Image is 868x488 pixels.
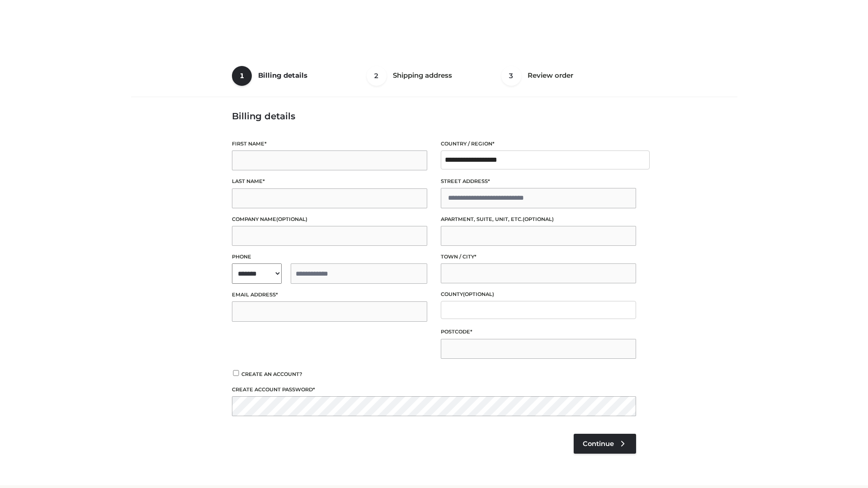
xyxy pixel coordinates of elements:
input: Create an account? [232,370,240,376]
label: Last name [232,177,427,186]
span: Shipping address [393,71,452,80]
span: (optional) [276,216,307,222]
label: Apartment, suite, unit, etc. [441,215,636,224]
label: Create account password [232,385,636,394]
span: Billing details [258,71,307,80]
span: (optional) [463,291,494,297]
label: Postcode [441,328,636,336]
span: 3 [501,66,521,86]
span: Create an account? [241,371,302,377]
h3: Billing details [232,111,636,122]
label: County [441,290,636,299]
span: 2 [367,66,387,86]
a: Continue [574,434,636,454]
label: First name [232,140,427,148]
label: Email address [232,291,427,299]
label: Company name [232,215,427,224]
span: 1 [232,66,252,86]
label: Town / City [441,253,636,261]
label: Phone [232,253,427,261]
label: Country / Region [441,140,636,148]
span: (optional) [523,216,554,222]
span: Continue [583,440,614,448]
label: Street address [441,177,636,186]
span: Review order [528,71,573,80]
